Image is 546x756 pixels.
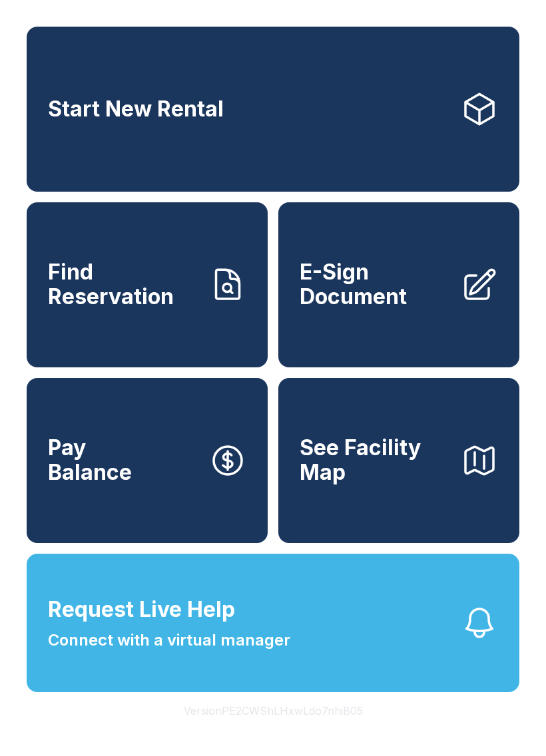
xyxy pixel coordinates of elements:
a: Find Reservation [27,202,268,367]
a: E-Sign Document [278,202,519,367]
button: VersionPE2CWShLHxwLdo7nhiB05 [173,692,374,729]
span: Request Live Help [48,594,235,626]
button: Request Live HelpConnect with a virtual manager [27,554,519,692]
button: See Facility Map [278,378,519,543]
span: Pay Balance [48,436,132,484]
a: PayBalance [27,378,268,543]
span: E-Sign Document [300,260,450,309]
a: Start New Rental [27,27,519,192]
span: Connect with a virtual manager [48,628,290,652]
span: See Facility Map [300,436,450,484]
span: Find Reservation [48,260,198,309]
span: Start New Rental [48,97,224,122]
